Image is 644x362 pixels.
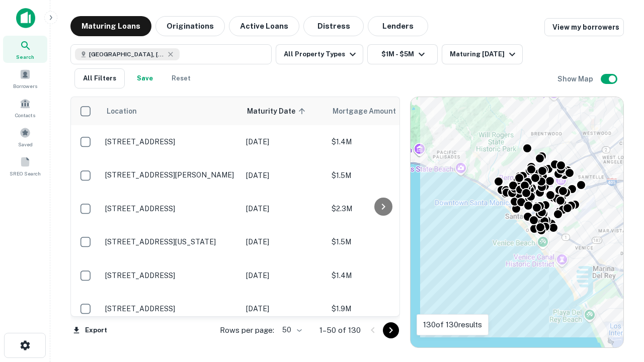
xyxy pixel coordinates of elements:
a: SREO Search [3,152,47,179]
p: $2.3M [332,203,432,214]
button: [GEOGRAPHIC_DATA], [GEOGRAPHIC_DATA], [GEOGRAPHIC_DATA] [70,44,272,64]
p: Rows per page: [220,324,274,336]
button: Go to next page [383,322,399,338]
p: [DATE] [246,136,321,147]
button: Maturing [DATE] [442,44,523,64]
button: Lenders [368,16,428,36]
button: Distress [303,16,364,36]
th: Location [100,97,241,125]
p: [DATE] [246,170,321,181]
p: [DATE] [246,236,321,247]
iframe: Chat Widget [594,282,644,330]
p: [STREET_ADDRESS] [105,304,236,313]
p: $1.9M [332,303,432,314]
p: [STREET_ADDRESS] [105,271,236,280]
p: [STREET_ADDRESS][PERSON_NAME] [105,170,236,179]
a: Contacts [3,94,47,121]
span: Saved [18,140,33,148]
span: SREO Search [10,169,41,177]
button: $1M - $5M [367,44,438,64]
span: Borrowers [13,82,37,90]
p: [STREET_ADDRESS][US_STATE] [105,237,236,246]
button: Save your search to get updates of matches that match your search criteria. [129,68,161,88]
button: Reset [165,68,197,88]
button: Originations [155,16,225,36]
h6: Show Map [557,73,595,84]
p: [DATE] [246,270,321,281]
p: [STREET_ADDRESS] [105,204,236,213]
a: View my borrowers [544,18,624,36]
span: Location [106,105,137,117]
p: 1–50 of 130 [319,324,361,336]
a: Saved [3,123,47,150]
a: Search [3,36,47,63]
th: Mortgage Amount [327,97,437,125]
p: [STREET_ADDRESS] [105,137,236,146]
button: All Filters [74,68,125,88]
a: Borrowers [3,65,47,92]
span: Maturity Date [247,105,308,117]
button: Maturing Loans [70,16,151,36]
p: [DATE] [246,203,321,214]
span: Mortgage Amount [333,105,409,117]
p: $1.4M [332,136,432,147]
p: 130 of 130 results [423,319,482,331]
span: Search [16,53,34,61]
p: $1.5M [332,236,432,247]
span: Contacts [15,111,35,119]
div: Maturing [DATE] [450,48,518,60]
img: capitalize-icon.png [16,8,35,28]
p: $1.4M [332,270,432,281]
button: All Property Types [276,44,363,64]
div: 50 [278,323,303,337]
p: [DATE] [246,303,321,314]
p: $1.5M [332,170,432,181]
button: Export [70,323,110,338]
div: 0 0 [411,97,623,347]
span: [GEOGRAPHIC_DATA], [GEOGRAPHIC_DATA], [GEOGRAPHIC_DATA] [89,50,165,59]
button: Active Loans [229,16,299,36]
th: Maturity Date [241,97,327,125]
